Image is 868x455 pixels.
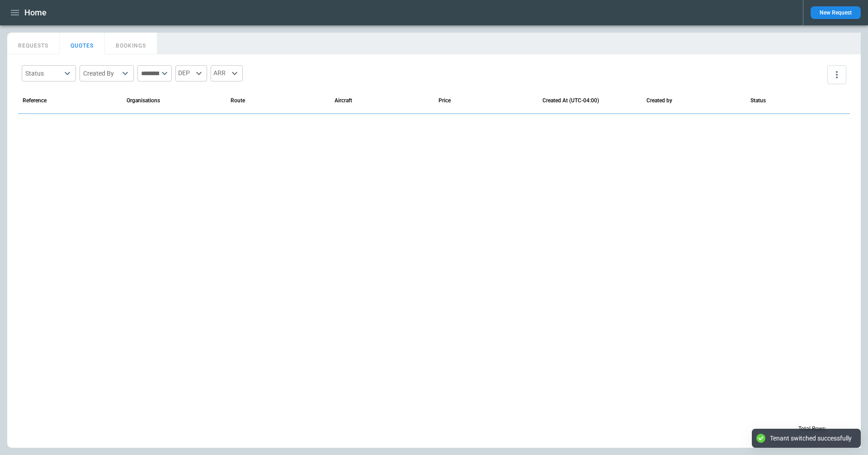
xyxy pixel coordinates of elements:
button: REQUESTS [7,33,60,54]
div: Organisations [127,97,160,104]
div: Route [231,97,245,104]
button: QUOTES [60,33,105,54]
div: Price [439,97,451,104]
div: DEP [175,65,207,81]
div: Tenant switched successfully [770,434,852,442]
div: Created By [83,69,119,78]
div: Created by [646,97,672,104]
div: Status [25,69,61,78]
h1: Home [24,7,47,18]
button: New Request [811,6,861,19]
div: Aircraft [335,97,352,104]
div: Status [750,97,766,104]
div: Reference [23,97,47,104]
button: more [827,65,846,84]
p: Total Rows: [798,425,826,433]
div: Created At (UTC-04:00) [542,97,599,104]
button: BOOKINGS [105,33,157,54]
div: ARR [211,65,243,81]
